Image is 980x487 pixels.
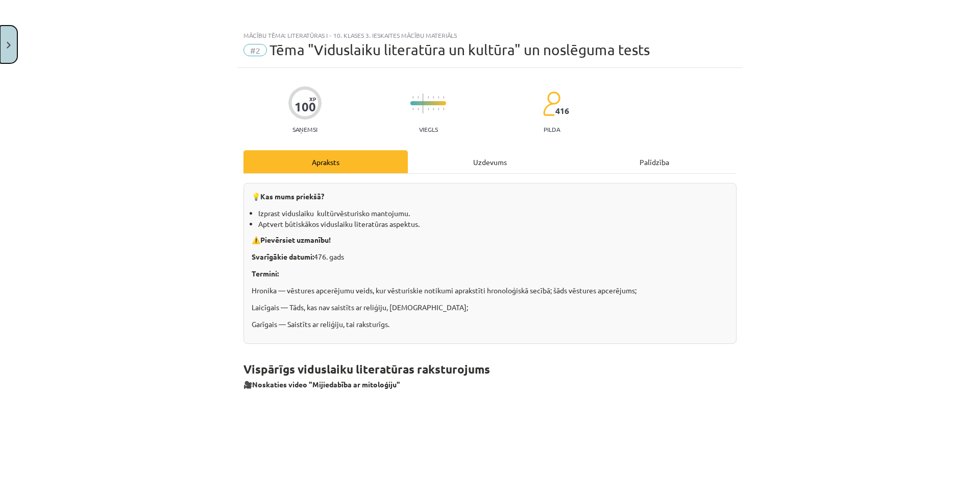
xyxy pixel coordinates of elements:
img: icon-short-line-57e1e144782c952c97e751825c79c345078a6d821885a25fce030b3d8c18986b.svg [433,108,434,110]
img: students-c634bb4e5e11cddfef0936a35e636f08e4e9abd3cc4e673bd6f9a4125e45ecb1.svg [543,91,560,117]
img: icon-short-line-57e1e144782c952c97e751825c79c345078a6d821885a25fce030b3d8c18986b.svg [438,108,439,110]
strong: Termini: [252,269,279,278]
strong: Pievērsiet uzmanību! [260,235,331,244]
div: 100 [295,100,316,114]
p: ⚠️ [252,235,728,245]
img: icon-short-line-57e1e144782c952c97e751825c79c345078a6d821885a25fce030b3d8c18986b.svg [438,96,439,99]
div: Apraksts [243,150,408,173]
img: icon-short-line-57e1e144782c952c97e751825c79c345078a6d821885a25fce030b3d8c18986b.svg [412,108,413,110]
p: Saņemsi [288,126,322,133]
img: icon-close-lesson-0947bae3869378f0d4975bcd49f059093ad1ed9edebbc8119c70593378902aed.svg [7,42,11,49]
p: 💡 [252,191,728,202]
div: Mācību tēma: Literatūras i - 10. klases 3. ieskaites mācību materiāls [243,32,737,39]
p: 🎥 [243,379,737,390]
li: Izprast viduslaiku kultūrvēsturisko mantojumu. [258,208,728,219]
img: icon-short-line-57e1e144782c952c97e751825c79c345078a6d821885a25fce030b3d8c18986b.svg [418,108,419,110]
p: pilda [544,126,560,133]
strong: Noskaties video "Mijiedabība ar mitoloģiju" [252,380,400,389]
img: icon-long-line-d9ea69661e0d244f92f715978eff75569469978d946b2353a9bb055b3ed8787d.svg [423,94,424,113]
strong: Vispārīgs viduslaiku literatūras raksturojums [243,362,490,377]
span: XP [309,96,316,102]
div: Uzdevums [408,150,572,173]
img: icon-short-line-57e1e144782c952c97e751825c79c345078a6d821885a25fce030b3d8c18986b.svg [418,96,419,99]
img: icon-short-line-57e1e144782c952c97e751825c79c345078a6d821885a25fce030b3d8c18986b.svg [443,96,444,99]
span: 416 [555,106,569,115]
img: icon-short-line-57e1e144782c952c97e751825c79c345078a6d821885a25fce030b3d8c18986b.svg [433,96,434,99]
p: Garīgais — Saistīts ar reliģiju, tai raksturīgs. [252,319,728,330]
p: 476. gads [252,251,728,262]
strong: Svarīgākie datumi: [252,252,314,261]
strong: Kas mums priekšā? [260,192,324,201]
img: icon-short-line-57e1e144782c952c97e751825c79c345078a6d821885a25fce030b3d8c18986b.svg [428,108,429,110]
div: Palīdzība [572,150,737,173]
p: Hronika — vēstures apcerējumu veids, kur vēsturiskie notikumi aprakstīti hronoloģiskā secībā; šād... [252,285,728,296]
img: icon-short-line-57e1e144782c952c97e751825c79c345078a6d821885a25fce030b3d8c18986b.svg [443,108,444,110]
p: Viegls [419,126,438,133]
p: Laicīgais — Tāds, kas nav saistīts ar reliģiju, [DEMOGRAPHIC_DATA]; [252,302,728,313]
img: icon-short-line-57e1e144782c952c97e751825c79c345078a6d821885a25fce030b3d8c18986b.svg [428,96,429,99]
span: Tēma "Viduslaiku literatūra un kultūra" un noslēguma tests [269,41,650,58]
img: icon-short-line-57e1e144782c952c97e751825c79c345078a6d821885a25fce030b3d8c18986b.svg [412,96,413,99]
li: Aptvert būtiskākos viduslaiku literatūras aspektus. [258,219,728,229]
span: #2 [243,44,267,56]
